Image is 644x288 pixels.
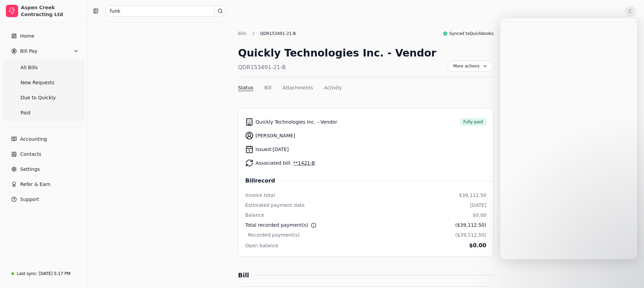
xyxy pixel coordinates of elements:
span: Refer & Earn [20,181,51,188]
a: Paid [4,106,83,120]
div: $39,112.50 [459,192,486,199]
span: Synced to Quickbooks [449,30,494,37]
div: Aspen Creek Contracting Ltd [21,4,81,18]
div: [DATE] 5:17 PM [39,271,70,277]
a: New Requests [4,76,83,89]
a: Due to Quickly [4,91,83,104]
div: ($39,112.50) [455,231,486,239]
div: Quickly Technologies Inc. - Vendor [238,45,436,61]
div: QDR153491-21-B [257,30,300,37]
div: Invoice total [245,192,275,199]
nav: Breadcrumb [238,30,299,37]
button: More actions [447,61,494,72]
button: Refer & Earn [3,177,84,191]
div: ($39,112.50) [455,222,486,229]
a: All Bills [4,61,83,74]
iframe: Intercom live chat [621,265,637,281]
a: Home [3,29,84,43]
a: Accounting [3,132,84,146]
div: Estimated payment date [245,202,305,209]
span: [PERSON_NAME] [255,132,295,139]
div: Total recorded payment(s) [245,222,316,229]
span: Home [20,33,34,40]
div: $0.00 [469,241,486,250]
div: Open balance [245,242,278,249]
iframe: Intercom live chat [500,18,637,259]
button: Attachments [282,84,313,91]
span: Associated bill: [255,160,315,167]
span: Bill record [245,177,282,185]
span: Fully paid [463,119,483,125]
button: Support [3,192,84,206]
div: QDR153491-21-B [238,63,436,72]
div: [DATE] [470,202,486,209]
a: Last sync:[DATE] 5:17 PM [3,267,84,280]
div: Bill [238,271,256,280]
span: Issued: [DATE] [255,146,289,153]
div: $0.00 [473,212,486,219]
div: Recorded payment(s) [248,231,300,239]
div: Balance [245,212,264,219]
span: Contacts [20,151,41,158]
span: Paid [21,109,30,116]
input: Search [105,5,226,16]
button: Activity [324,84,342,91]
span: Accounting [20,136,47,143]
button: Bill Pay [3,44,84,58]
span: New Requests [21,79,54,86]
span: Support [20,196,39,203]
button: Bill [264,84,272,91]
a: Contacts [3,147,84,161]
span: Quickly Technologies Inc. - Vendor [255,118,337,126]
a: Settings [3,162,84,176]
button: Status [238,84,253,91]
div: Last sync: [17,271,37,277]
span: Due to Quickly [21,94,56,101]
span: All Bills [21,64,38,71]
span: Settings [20,166,40,173]
span: Bill Pay [20,48,37,55]
button: C [625,5,636,16]
div: Bills [238,30,250,37]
